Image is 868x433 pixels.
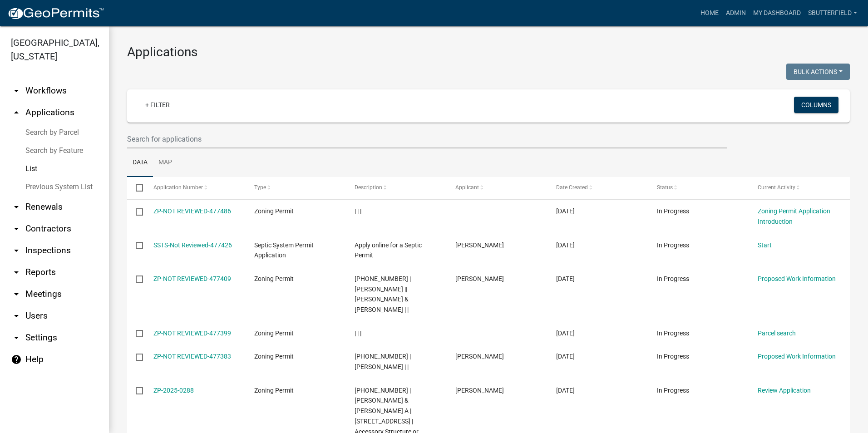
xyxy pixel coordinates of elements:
[804,5,861,22] a: Sbutterfield
[11,223,22,234] i: arrow_drop_down
[648,177,749,199] datatable-header-cell: Status
[346,177,447,199] datatable-header-cell: Description
[657,241,689,249] span: In Progress
[556,387,575,394] span: 09/11/2025
[758,241,772,249] a: Start
[556,184,588,191] span: Date Created
[455,275,504,282] span: William Rozier
[556,353,575,360] span: 09/11/2025
[153,184,203,191] span: Application Number
[447,177,547,199] datatable-header-cell: Applicant
[153,330,231,337] a: ZP-NOT REVIEWED-477399
[254,241,314,259] span: Septic System Permit Application
[254,275,294,282] span: Zoning Permit
[657,184,673,191] span: Status
[758,275,836,282] a: Proposed Work Information
[153,353,231,360] a: ZP-NOT REVIEWED-477383
[11,107,22,118] i: arrow_drop_up
[153,387,194,394] a: ZP-2025-0288
[758,353,836,360] a: Proposed Work Information
[138,97,177,113] a: + Filter
[758,207,830,225] a: Zoning Permit Application Introduction
[11,289,22,300] i: arrow_drop_down
[254,387,294,394] span: Zoning Permit
[153,148,178,177] a: Map
[11,310,22,321] i: arrow_drop_down
[355,330,361,337] span: | | |
[355,275,411,313] span: 45-036-2844 | ROZIER, MATTHEW A || ROZIER, WILLIAM & MONICA | |
[749,177,850,199] datatable-header-cell: Current Activity
[556,207,575,215] span: 09/12/2025
[556,330,575,337] span: 09/11/2025
[786,64,850,80] button: Bulk Actions
[355,207,361,215] span: | | |
[11,332,22,343] i: arrow_drop_down
[556,275,575,282] span: 09/11/2025
[355,241,422,259] span: Apply online for a Septic Permit
[127,148,153,177] a: Data
[11,245,22,256] i: arrow_drop_down
[758,184,795,191] span: Current Activity
[254,330,294,337] span: Zoning Permit
[697,5,722,22] a: Home
[127,44,850,60] h3: Applications
[455,241,504,249] span: Yajtsav
[556,241,575,249] span: 09/11/2025
[455,387,504,394] span: Sheila Butterfield
[254,184,266,191] span: Type
[11,202,22,212] i: arrow_drop_down
[144,177,245,199] datatable-header-cell: Application Number
[11,85,22,96] i: arrow_drop_down
[758,330,796,337] a: Parcel search
[455,184,479,191] span: Applicant
[758,387,811,394] a: Review Application
[127,177,144,199] datatable-header-cell: Select
[547,177,648,199] datatable-header-cell: Date Created
[153,275,231,282] a: ZP-NOT REVIEWED-477409
[254,207,294,215] span: Zoning Permit
[722,5,750,22] a: Admin
[657,387,689,394] span: In Progress
[750,5,804,22] a: My Dashboard
[355,184,382,191] span: Description
[127,130,727,148] input: Search for applications
[794,97,838,113] button: Columns
[455,353,504,360] span: Alissa Marie Niemi
[657,353,689,360] span: In Progress
[11,354,22,365] i: help
[657,275,689,282] span: In Progress
[11,267,22,278] i: arrow_drop_down
[657,330,689,337] span: In Progress
[657,207,689,215] span: In Progress
[254,353,294,360] span: Zoning Permit
[355,353,411,370] span: 57-010-2830 | DAHL, ALISSA M | |
[153,241,232,249] a: SSTS-Not Reviewed-477426
[245,177,346,199] datatable-header-cell: Type
[153,207,231,215] a: ZP-NOT REVIEWED-477486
